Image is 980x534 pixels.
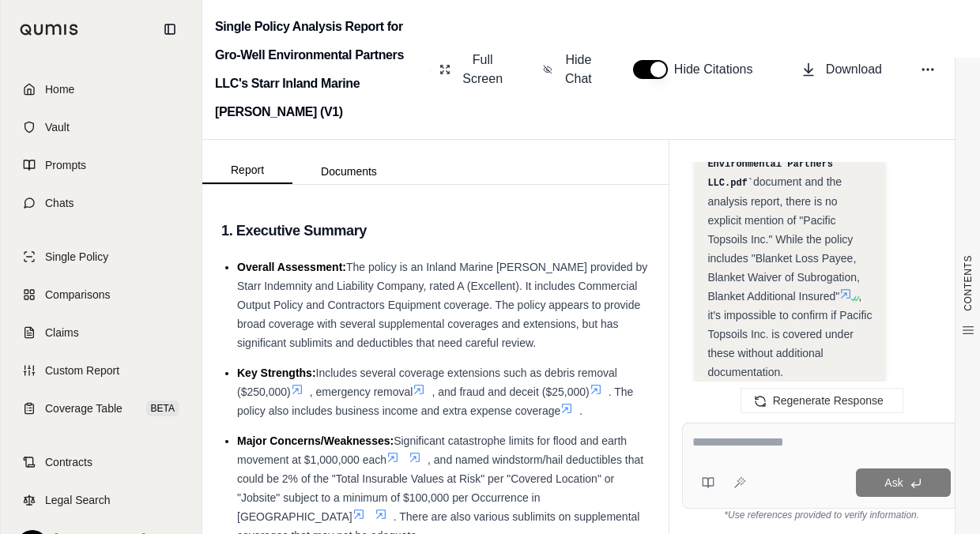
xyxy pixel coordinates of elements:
div: *Use references provided to verify information. [682,509,961,521]
span: Significant catastrophe limits for flood and earth movement at $1,000,000 each [237,434,627,466]
span: The policy is an Inland Marine [PERSON_NAME] provided by Starr Indemnity and Liability Company, r... [237,261,647,349]
button: Documents [292,159,405,184]
span: Coverage Table [45,400,122,416]
button: Ask [856,468,951,497]
span: CONTENTS [962,255,974,311]
span: Prompts [45,157,86,173]
h3: 1. Executive Summary [221,216,650,245]
button: Report [202,157,292,184]
span: , emergency removal [310,385,413,398]
span: BETA [146,400,179,416]
span: Regenerate Response [773,394,884,407]
button: Download [794,54,888,85]
button: Collapse sidebar [157,17,183,42]
span: Legal Search [45,492,111,508]
span: Claims [45,325,79,340]
a: Claims [10,315,192,350]
a: Home [10,72,192,107]
button: Regenerate Response [741,388,903,413]
span: , and named windstorm/hail deductibles that could be 2% of the "Total Insurable Values at Risk" p... [237,453,643,523]
span: Chats [45,195,74,211]
span: Major Concerns/Weaknesses: [237,434,394,447]
span: Includes several coverage extensions such as debris removal ($250,000) [237,367,617,398]
a: Chats [10,186,192,220]
a: Vault [10,110,192,145]
button: Full Screen [433,44,511,95]
span: document and the analysis report, there is no explicit mention of "Pacific Topsoils Inc." While t... [707,175,859,303]
a: Custom Report [10,353,192,388]
span: Custom Report [45,363,119,378]
span: Single Policy [45,249,108,265]
span: Overall Assessment: [237,261,346,273]
span: Hide Chat [562,51,595,88]
span: . [579,404,582,417]
span: Vault [45,119,70,135]
h2: Single Policy Analysis Report for Gro-Well Environmental Partners LLC's Starr Inland Marine [PERS... [215,13,423,126]
span: , and fraud and deceit ($25,000) [432,385,589,398]
span: Home [45,81,74,97]
span: Full Screen [460,51,505,88]
span: Download [826,60,882,79]
a: Single Policy [10,239,192,274]
a: Prompts [10,148,192,182]
span: Key Strengths: [237,367,316,379]
span: Ask [884,476,903,489]
a: Coverage TableBETA [10,391,192,426]
a: Legal Search [10,483,192,517]
span: , it's impossible to confirm if Pacific Topsoils Inc. is covered under these without additional d... [707,290,872,378]
span: Hide Citations [674,60,763,79]
button: Hide Chat [537,44,601,95]
span: Contracts [45,454,92,470]
span: Comparisons [45,287,110,303]
a: Comparisons [10,277,192,312]
img: Qumis Logo [20,24,79,36]
a: Contracts [10,445,192,479]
